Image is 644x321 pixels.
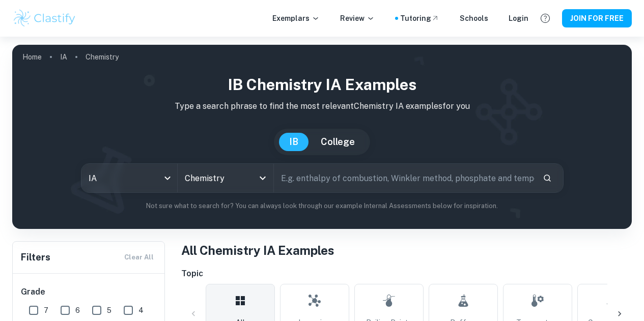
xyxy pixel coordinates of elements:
[460,13,488,24] a: Schools
[60,50,67,64] a: IA
[272,13,320,24] p: Exemplars
[279,133,309,151] button: IB
[274,164,535,192] input: E.g. enthalpy of combustion, Winkler method, phosphate and temperature...
[539,169,556,187] button: Search
[21,286,157,298] h6: Grade
[400,13,439,24] a: Tutoring
[107,305,111,316] span: 5
[181,268,632,280] h6: Topic
[509,13,528,24] a: Login
[44,305,48,316] span: 7
[311,133,365,151] button: College
[20,73,624,96] h1: IB Chemistry IA examples
[12,8,77,28] img: Clastify logo
[20,100,624,112] p: Type a search phrase to find the most relevant Chemistry IA examples for you
[256,171,270,185] button: Open
[138,305,144,316] span: 4
[12,45,632,229] img: profile cover
[21,250,50,265] h6: Filters
[181,241,632,259] h1: All Chemistry IA Examples
[86,51,119,63] p: Chemistry
[81,164,177,192] div: IA
[537,10,554,27] button: Help and Feedback
[22,50,42,64] a: Home
[340,13,375,24] p: Review
[562,9,632,27] button: JOIN FOR FREE
[75,305,80,316] span: 6
[20,201,624,211] p: Not sure what to search for? You can always look through our example Internal Assessments below f...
